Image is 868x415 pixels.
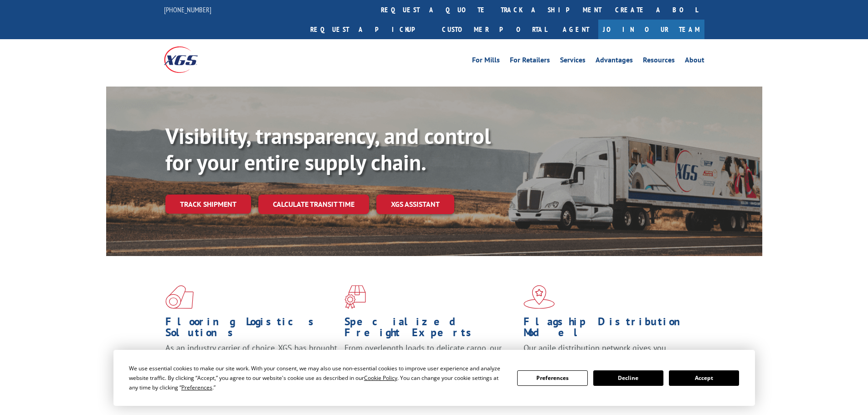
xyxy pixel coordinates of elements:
[165,285,194,309] img: xgs-icon-total-supply-chain-intelligence-red
[344,316,517,343] h1: Specialized Freight Experts
[344,285,366,309] img: xgs-icon-focused-on-flooring-red
[593,370,663,386] button: Decline
[598,20,704,39] a: Join Our Team
[181,384,212,391] span: Preferences
[165,122,491,176] b: Visibility, transparency, and control for your entire supply chain.
[524,343,691,364] span: Our agile distribution network gives you nationwide inventory management on demand.
[129,364,506,392] div: We use essential cookies to make our site work. With your consent, we may also use non-essential ...
[165,343,337,375] span: As an industry carrier of choice, XGS has brought innovation and dedication to flooring logistics...
[165,316,338,343] h1: Flooring Logistics Solutions
[554,20,598,39] a: Agent
[560,56,586,67] a: Services
[524,285,555,309] img: xgs-icon-flagship-distribution-model-red
[164,5,211,14] a: [PHONE_NUMBER]
[685,56,704,67] a: About
[596,56,633,67] a: Advantages
[165,195,251,214] a: Track shipment
[669,370,739,386] button: Accept
[364,374,397,382] span: Cookie Policy
[258,195,369,214] a: Calculate transit time
[524,316,696,343] h1: Flagship Distribution Model
[113,350,755,406] div: Cookie Consent Prompt
[643,56,675,67] a: Resources
[435,20,554,39] a: Customer Portal
[376,195,454,214] a: XGS ASSISTANT
[510,56,550,67] a: For Retailers
[344,343,517,383] p: From overlength loads to delicate cargo, our experienced staff knows the best way to move your fr...
[303,20,435,39] a: Request a pickup
[472,56,500,67] a: For Mills
[517,370,587,386] button: Preferences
